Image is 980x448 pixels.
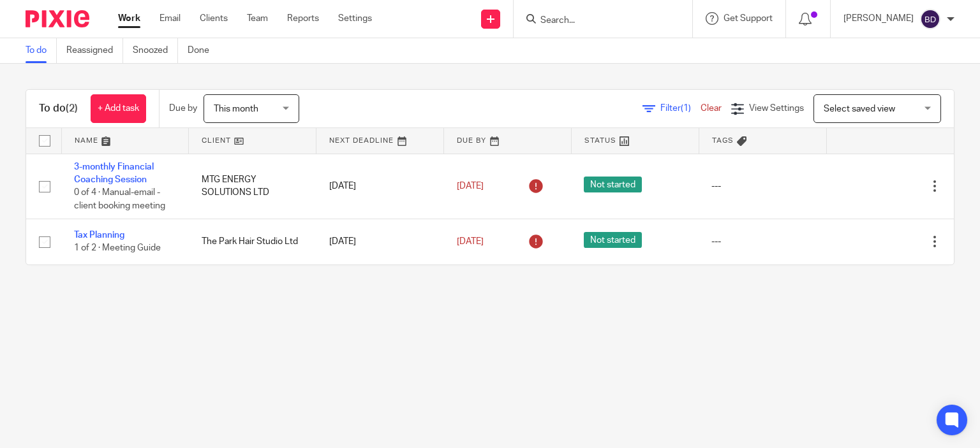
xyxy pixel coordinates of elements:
td: [DATE] [316,219,444,264]
a: Tax Planning [74,231,124,240]
h1: To do [39,102,78,115]
span: View Settings [749,104,804,113]
span: This month [214,105,258,113]
a: 3-monthly Financial Coaching Session [74,163,154,184]
span: Not started [584,177,642,192]
span: (2) [66,103,78,113]
img: Pixie [26,10,89,27]
a: To do [26,38,57,63]
a: Clear [701,104,722,113]
span: Tags [712,137,734,144]
span: Not started [584,232,642,248]
input: Search [539,15,654,27]
a: Settings [338,12,372,25]
span: 1 of 2 · Meeting Guide [74,244,161,253]
a: Work [118,12,140,25]
p: [PERSON_NAME] [843,12,914,25]
span: Filter [660,104,701,113]
td: [DATE] [316,154,444,219]
span: Select saved view [824,105,895,113]
span: (1) [681,104,691,113]
a: Reassigned [66,38,123,63]
td: The Park Hair Studio Ltd [189,219,316,264]
span: [DATE] [457,237,484,246]
a: Clients [200,12,228,25]
a: + Add task [91,94,146,123]
p: Due by [169,102,197,115]
a: Done [188,38,219,63]
td: MTG ENERGY SOLUTIONS LTD [189,154,316,219]
a: Snoozed [133,38,178,63]
a: Team [247,12,268,25]
a: Email [160,12,181,25]
div: --- [711,235,813,248]
span: 0 of 4 · Manual-email - client booking meeting [74,188,165,210]
a: Reports [287,12,319,25]
img: svg%3E [920,9,940,29]
div: --- [711,180,813,192]
span: Get Support [724,14,773,23]
span: [DATE] [457,182,484,191]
